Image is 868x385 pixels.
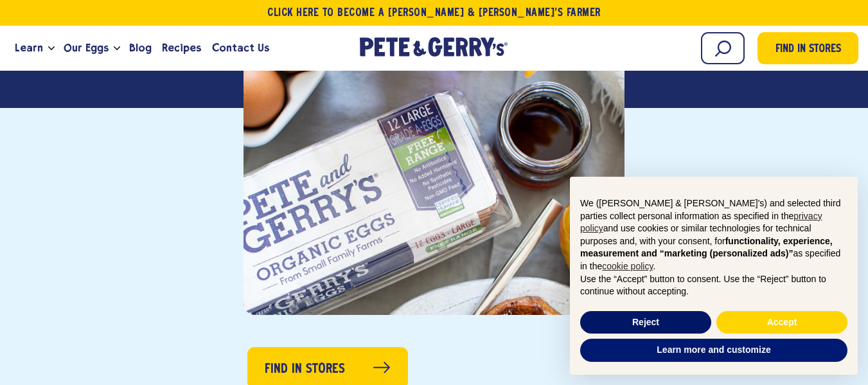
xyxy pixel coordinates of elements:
span: Find in Stores [265,359,345,379]
a: Our Eggs [58,31,114,66]
a: Contact Us [207,31,274,66]
p: We ([PERSON_NAME] & [PERSON_NAME]'s) and selected third parties collect personal information as s... [580,197,847,273]
button: Open the dropdown menu for Our Eggs [114,46,120,51]
p: Use the “Accept” button to consent. Use the “Reject” button to continue without accepting. [580,273,847,298]
button: Learn more and customize [580,339,847,362]
a: cookie policy [602,261,653,271]
a: Recipes [157,31,206,66]
span: Recipes [162,40,201,56]
span: Our Eggs [64,40,109,56]
div: Notice [560,166,868,385]
span: Contact Us [212,40,269,56]
span: Find in Stores [775,41,841,58]
span: Blog [129,40,152,56]
a: Learn [10,31,48,66]
button: Open the dropdown menu for Learn [48,46,55,51]
button: Accept [716,311,847,334]
input: Search [701,32,745,64]
a: Blog [124,31,157,66]
button: Reject [580,311,711,334]
span: Learn [15,40,43,56]
a: Find in Stores [757,32,858,64]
